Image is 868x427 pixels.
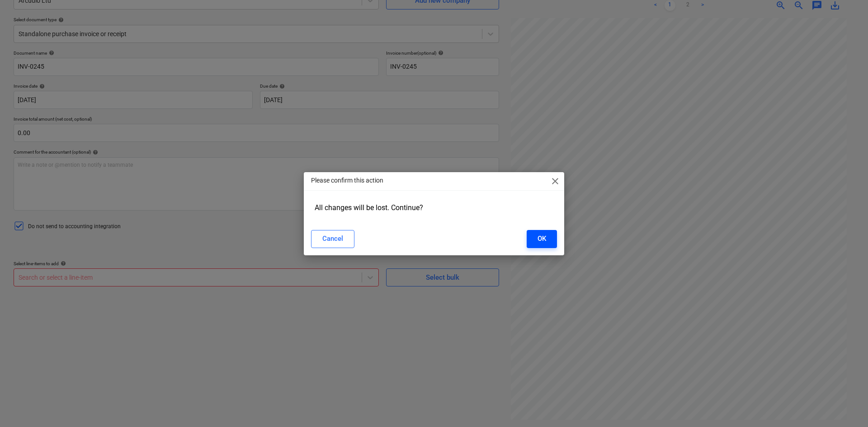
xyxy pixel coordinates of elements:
iframe: Chat Widget [823,384,868,427]
div: Cancel [322,233,343,244]
p: Please confirm this action [311,176,383,185]
span: close [550,176,561,187]
button: Cancel [311,230,354,248]
div: OK [538,233,546,244]
div: All changes will be lost. Continue? [311,200,557,216]
button: OK [527,230,557,248]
